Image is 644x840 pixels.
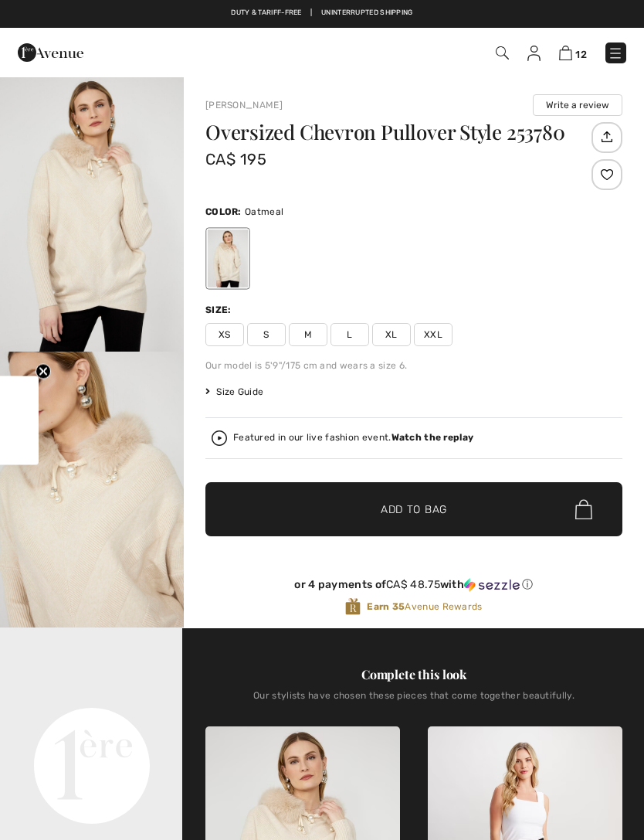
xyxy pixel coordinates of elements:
div: Featured in our live fashion event. [233,433,473,443]
div: or 4 payments of with [205,578,622,592]
a: [PERSON_NAME] [205,100,283,111]
div: or 4 payments ofCA$ 48.75withSezzle Click to learn more about Sezzle [205,578,622,597]
span: Avenue Rewards [367,600,482,614]
span: 12 [575,49,587,60]
span: L [330,323,369,346]
span: XL [372,323,411,346]
span: Color: [205,206,242,217]
span: XS [205,323,244,346]
span: CA$ 195 [205,150,266,168]
img: Menu [608,46,623,61]
img: Avenue Rewards [345,597,361,616]
a: 12 [559,43,587,62]
span: CA$ 48.75 [386,578,440,591]
button: Write a review [533,94,622,116]
a: 1ère Avenue [18,44,83,59]
div: Our stylists have chosen these pieces that come together beautifully. [205,690,622,713]
span: XXL [414,323,452,346]
h1: Oversized Chevron Pullover Style 253780 [205,122,588,142]
strong: Earn 35 [367,601,405,612]
img: 1ère Avenue [18,37,83,68]
img: Share [594,124,619,150]
span: Oatmeal [245,206,283,217]
img: Sezzle [464,578,520,592]
div: Oatmeal [208,230,248,287]
img: Bag.svg [575,499,592,519]
div: Complete this look [205,665,622,684]
button: Close teaser [36,363,51,379]
div: Size: [205,303,235,317]
img: Shopping Bag [559,46,572,60]
button: Add to Bag [205,482,622,536]
img: Watch the replay [212,430,227,446]
span: M [289,323,327,346]
img: My Info [527,46,541,61]
span: S [247,323,286,346]
strong: Watch the replay [391,432,474,443]
div: Our model is 5'9"/175 cm and wears a size 6. [205,359,622,372]
span: Add to Bag [381,502,447,518]
img: Search [496,46,509,60]
span: Size Guide [205,385,263,399]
